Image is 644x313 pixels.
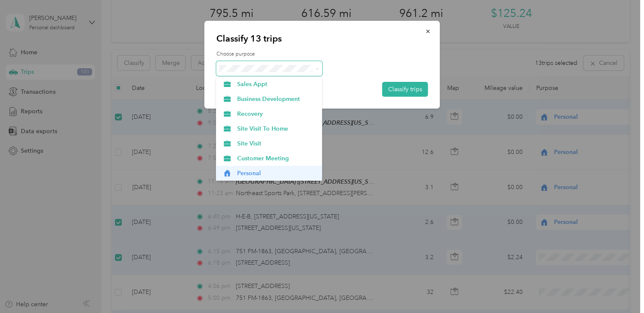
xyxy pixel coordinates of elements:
[216,33,428,45] p: Classify 13 trips
[382,82,428,97] button: Classify trips
[237,95,316,103] span: Business Development
[237,109,316,118] span: Recovery
[237,139,316,148] span: Site Visit
[237,124,316,133] span: Site Visit To Home
[596,265,644,313] iframe: Everlance-gr Chat Button Frame
[237,154,316,163] span: Customer Meeting
[237,169,316,178] span: Personal
[237,80,316,89] span: Sales Appt
[216,50,428,58] label: Choose purpose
